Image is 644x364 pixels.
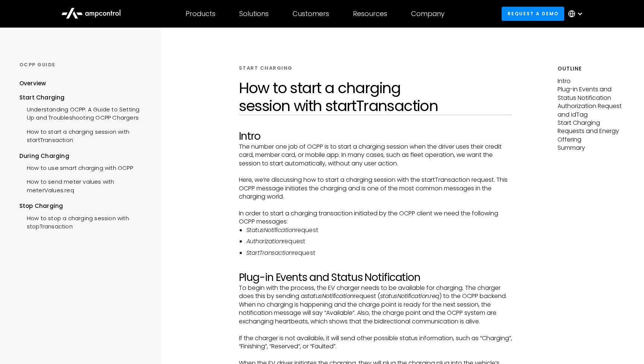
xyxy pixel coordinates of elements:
p: Here, we’re discussing how to start a charging session with the startTransaction request. This OC... [239,176,512,201]
div: During Charging [19,152,148,160]
h2: Intro [239,130,512,143]
a: How to stop a charging session with stopTransaction [19,211,148,233]
p: Summary [558,144,625,152]
div: Overview [19,79,46,88]
div: Products [186,10,215,18]
em: statusNotification [305,292,354,300]
em: Authorization [246,237,283,246]
div: Solutions [239,10,269,18]
p: In order to start a charging transaction initiated by the OCPP client we need the following OCPP ... [239,209,512,226]
div: Stop Charging [19,202,148,210]
p: ‍ [239,168,512,176]
li: request [246,237,512,246]
p: To begin with the process, the EV charger needs to be available for charging. The charger does th... [239,284,512,326]
p: Intro [558,77,625,85]
div: Customers [293,10,329,18]
p: ‍ [239,263,512,271]
div: Company [411,10,445,18]
a: Request a demo [502,7,564,20]
p: If the charger is not available, it will send other possible status information, such as “Chargin... [239,334,512,351]
em: StartTransaction [246,249,293,257]
div: START CHARGING [239,65,293,72]
h1: How to start a charging session with startTransaction [239,79,512,115]
div: OCPP GUIDE [19,61,148,68]
li: request [246,226,512,234]
a: Overview [19,79,46,93]
p: The number one job of OCPP is to start a charging session when the driver uses their credit card,... [239,143,512,168]
p: ‍ [239,351,512,359]
a: How to send meter values with meterValues.req [19,174,148,196]
p: ‍ [239,326,512,334]
div: Resources [353,10,387,18]
p: Plug-in Events and Status Notification [558,85,625,102]
h5: Outline [558,65,625,73]
em: statusNotification.req [380,292,439,300]
p: ‍ [239,201,512,209]
li: request [246,249,512,257]
div: Start Charging [19,94,148,102]
a: Understanding OCPP: A Guide to Setting Up and Troubleshooting OCPP Chargers [19,102,148,124]
em: StatusNotification [246,226,296,234]
p: Start Charging Requests and Energy Offering [558,119,625,144]
h2: Plug-in Events and Status Notification [239,271,512,284]
a: How to use smart charging with OCPP [19,160,133,174]
a: How to start a charging session with startTransaction [19,124,148,146]
p: Authorization Request and idTag [558,102,625,119]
